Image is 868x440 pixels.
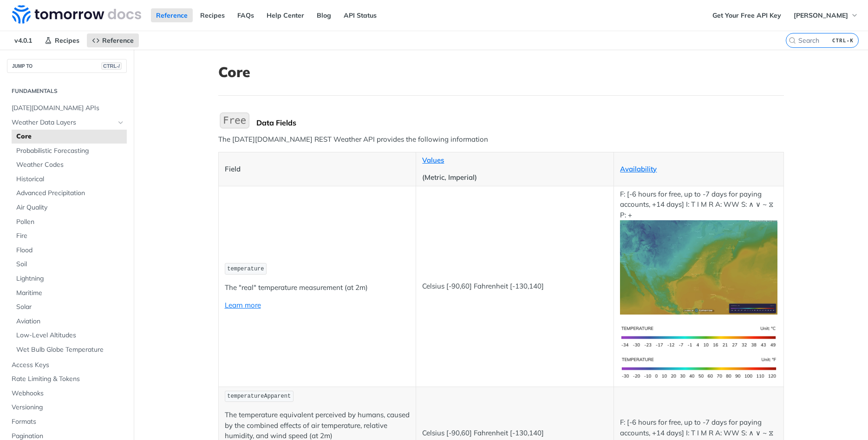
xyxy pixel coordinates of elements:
[227,266,264,272] span: temperature
[12,201,127,215] a: Air Quality
[12,104,124,113] span: [DATE][DOMAIN_NAME] APIs
[12,361,124,370] span: Access Keys
[7,401,127,414] a: Versioning
[12,118,115,127] span: Weather Data Layers
[16,260,124,269] span: Soil
[225,301,261,309] a: Learn more
[16,160,124,170] span: Weather Codes
[789,8,863,22] button: [PERSON_NAME]
[55,36,79,45] span: Recipes
[12,374,124,384] span: Rate Limiting & Tokens
[117,119,124,126] button: Hide subpages for Weather Data Layers
[12,300,127,314] a: Solar
[16,203,124,212] span: Air Quality
[16,274,124,283] span: Lightning
[16,345,124,355] span: Wet Bulb Globe Temperature
[422,156,444,164] a: Values
[7,387,127,401] a: Webhooks
[12,328,127,342] a: Low-Level Altitudes
[225,282,410,293] p: The "real" temperature measurement (at 2m)
[232,8,259,22] a: FAQs
[16,189,124,198] span: Advanced Precipitation
[7,59,127,73] button: JUMP TOCTRL-/
[16,132,124,141] span: Core
[12,130,127,144] a: Core
[12,403,124,412] span: Versioning
[16,331,124,340] span: Low-Level Altitudes
[789,37,796,44] svg: Search
[12,286,127,300] a: Maritime
[218,64,784,80] h1: Core
[195,8,230,22] a: Recipes
[7,101,127,115] a: [DATE][DOMAIN_NAME] APIs
[620,164,657,173] a: Availability
[12,272,127,286] a: Lightning
[12,229,127,243] a: Fire
[12,257,127,271] a: Soil
[830,36,856,45] kbd: CTRL-K
[16,246,124,255] span: Flood
[620,363,777,372] span: Expand image
[16,302,124,312] span: Solar
[422,172,607,183] p: (Metric, Imperial)
[256,118,784,127] div: Data Fields
[16,289,124,298] span: Maritime
[7,116,127,130] a: Weather Data LayersHide subpages for Weather Data Layers
[261,8,309,22] a: Help Center
[12,343,127,357] a: Wet Bulb Globe Temperature
[422,281,607,292] p: Celsius [-90,60] Fahrenheit [-130,140]
[12,389,124,398] span: Webhooks
[12,243,127,257] a: Flood
[707,8,786,22] a: Get Your Free API Key
[620,189,777,315] p: F: [-6 hours for free, up to -7 days for paying accounts, +14 days] I: T I M R A: WW S: ∧ ∨ ~ ⧖ P: +
[16,317,124,326] span: Aviation
[39,33,85,47] a: Recipes
[102,36,134,45] span: Reference
[12,144,127,158] a: Probabilistic Forecasting
[12,315,127,328] a: Aviation
[312,8,336,22] a: Blog
[794,11,848,20] span: [PERSON_NAME]
[339,8,382,22] a: API Status
[101,62,122,70] span: CTRL-/
[12,186,127,200] a: Advanced Precipitation
[9,33,37,47] span: v4.0.1
[12,5,141,24] img: Tomorrow.io Weather API Docs
[12,215,127,229] a: Pollen
[16,146,124,156] span: Probabilistic Forecasting
[227,393,291,400] span: temperatureApparent
[12,172,127,186] a: Historical
[218,134,784,145] p: The [DATE][DOMAIN_NAME] REST Weather API provides the following information
[16,231,124,241] span: Fire
[87,33,139,47] a: Reference
[7,372,127,386] a: Rate Limiting & Tokens
[620,263,777,271] span: Expand image
[620,332,777,341] span: Expand image
[422,428,607,439] p: Celsius [-90,60] Fahrenheit [-130,140]
[225,164,410,175] p: Field
[16,217,124,227] span: Pollen
[16,175,124,184] span: Historical
[7,415,127,429] a: Formats
[151,8,193,22] a: Reference
[12,158,127,172] a: Weather Codes
[12,417,124,427] span: Formats
[7,358,127,372] a: Access Keys
[7,87,127,95] h2: Fundamentals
